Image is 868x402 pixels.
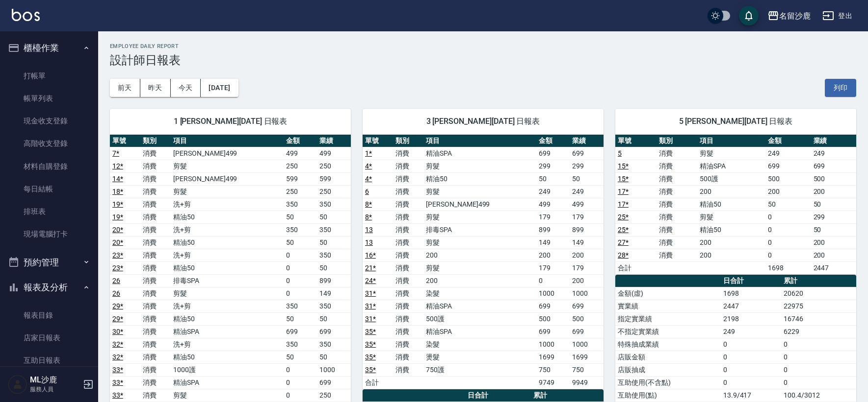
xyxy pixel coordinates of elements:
td: 合計 [615,261,657,274]
td: 9949 [570,376,604,389]
td: 50 [317,211,351,223]
td: 0 [765,236,811,249]
td: 精油50 [171,261,284,274]
td: 消費 [393,300,423,312]
td: 200 [423,274,536,287]
td: 0 [721,351,782,363]
td: 消費 [657,211,698,223]
td: 350 [317,198,351,211]
td: 699 [317,376,351,389]
td: 899 [317,274,351,287]
span: 1 [PERSON_NAME][DATE] 日報表 [122,117,339,126]
td: 699 [317,325,351,338]
td: 剪髮 [697,147,765,160]
td: 149 [317,287,351,300]
th: 類別 [140,135,171,147]
td: 洗+剪 [171,198,284,211]
td: 200 [697,185,765,198]
td: 499 [284,147,317,160]
a: 店家日報表 [4,327,94,349]
td: 消費 [657,147,698,160]
td: 0 [284,261,317,274]
button: 名留沙鹿 [763,6,815,26]
td: 500 [811,172,856,185]
th: 累計 [531,389,604,402]
td: 699 [536,147,570,160]
td: 2447 [811,261,856,274]
button: 昨天 [140,79,171,97]
td: [PERSON_NAME]499 [171,172,284,185]
a: 打帳單 [4,65,94,87]
td: 1000 [570,338,604,351]
td: 1000護 [171,363,284,376]
td: 洗+剪 [171,338,284,351]
td: 599 [284,172,317,185]
td: 250 [317,389,351,402]
td: 149 [570,236,604,249]
td: 消費 [140,312,171,325]
td: 消費 [140,363,171,376]
td: 剪髮 [423,160,536,172]
td: 消費 [393,236,423,249]
td: 0 [284,363,317,376]
td: 299 [536,160,570,172]
td: 精油SPA [423,325,536,338]
td: 消費 [393,351,423,363]
button: 登出 [818,7,856,25]
td: 179 [570,211,604,223]
td: 消費 [393,223,423,236]
td: 消費 [140,236,171,249]
a: 材料自購登錄 [4,155,94,178]
td: 699 [536,325,570,338]
td: 精油50 [171,312,284,325]
td: 精油SPA [423,300,536,312]
a: 26 [112,277,120,284]
td: 染髮 [423,338,536,351]
td: 洗+剪 [171,300,284,312]
td: 消費 [140,185,171,198]
td: 200 [697,236,765,249]
td: 0 [781,351,856,363]
td: 50 [317,236,351,249]
td: 1000 [570,287,604,300]
td: 消費 [657,223,698,236]
td: 精油SPA [171,325,284,338]
th: 日合計 [721,275,782,287]
td: 消費 [140,172,171,185]
button: 預約管理 [4,250,94,275]
td: 699 [811,160,856,172]
td: 特殊抽成業績 [615,338,721,351]
td: 0 [721,338,782,351]
td: 50 [765,198,811,211]
td: 0 [781,376,856,389]
th: 單號 [615,135,657,147]
td: 299 [570,160,604,172]
td: 1699 [536,351,570,363]
td: 50 [284,211,317,223]
td: 0 [536,274,570,287]
td: 249 [570,185,604,198]
td: 洗+剪 [171,223,284,236]
td: 消費 [393,211,423,223]
td: 消費 [140,325,171,338]
a: 13 [365,238,373,246]
th: 日合計 [465,389,531,402]
td: 2198 [721,312,782,325]
button: [DATE] [201,79,238,97]
td: 750 [570,363,604,376]
a: 13 [365,226,373,234]
td: 200 [536,249,570,261]
button: 今天 [171,79,201,97]
td: 消費 [140,338,171,351]
td: 消費 [393,363,423,376]
td: 50 [570,172,604,185]
td: 899 [570,223,604,236]
td: 店販抽成 [615,363,721,376]
h3: 設計師日報表 [110,53,856,67]
th: 單號 [110,135,140,147]
td: 剪髮 [423,261,536,274]
td: 0 [284,389,317,402]
td: 互助使用(點) [615,389,721,402]
td: 699 [570,147,604,160]
td: 299 [811,211,856,223]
